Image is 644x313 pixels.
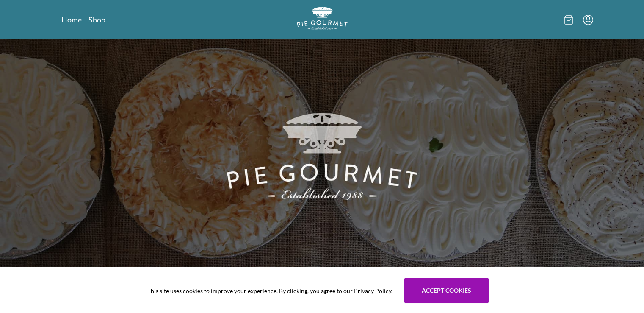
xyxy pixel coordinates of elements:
button: Menu [583,15,593,25]
span: This site uses cookies to improve your experience. By clicking, you agree to our Privacy Policy. [147,286,392,295]
a: Shop [88,14,105,25]
button: Accept cookies [404,278,489,303]
a: Logo [297,7,348,33]
img: logo [297,7,348,30]
a: Home [61,14,82,25]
